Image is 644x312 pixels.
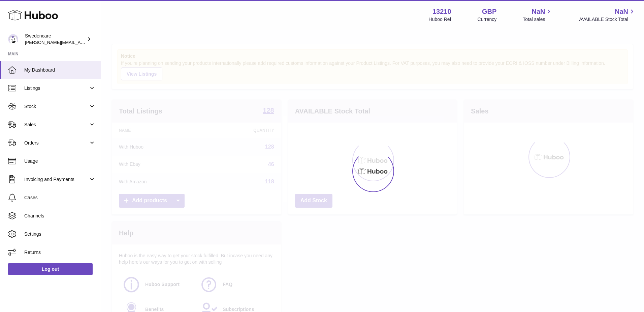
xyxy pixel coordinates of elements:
[24,103,89,110] span: Stock
[24,140,89,146] span: Orders
[24,67,96,73] span: My Dashboard
[432,7,451,16] strong: 13210
[429,16,451,23] div: Huboo Ref
[24,85,89,92] span: Listings
[523,16,553,23] span: Total sales
[523,7,553,23] a: NaN Total sales
[24,249,96,256] span: Returns
[615,7,628,16] span: NaN
[24,213,96,219] span: Channels
[579,16,636,23] span: AVAILABLE Stock Total
[24,122,89,128] span: Sales
[24,158,96,164] span: Usage
[24,194,96,201] span: Cases
[25,40,171,45] span: [PERSON_NAME][EMAIL_ADDRESS][PERSON_NAME][DOMAIN_NAME]
[24,231,96,237] span: Settings
[478,16,497,23] div: Currency
[8,34,18,44] img: daniel.corbridge@swedencare.co.uk
[482,7,496,16] strong: GBP
[25,33,86,46] div: Swedencare
[532,7,545,16] span: NaN
[8,263,93,275] a: Log out
[579,7,636,23] a: NaN AVAILABLE Stock Total
[24,176,89,183] span: Invoicing and Payments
